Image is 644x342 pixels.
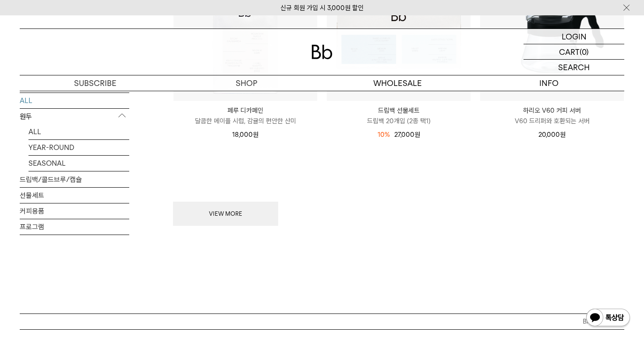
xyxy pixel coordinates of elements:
[20,203,129,218] a: 커피용품
[20,219,129,234] a: 프로그램
[28,124,129,139] a: ALL
[558,60,590,75] p: SEARCH
[173,116,317,126] p: 달콤한 메이플 시럽, 감귤의 편안한 산미
[20,313,624,329] button: BACK TO TOP
[580,44,589,59] p: (0)
[562,29,587,44] p: LOGIN
[20,187,129,203] a: 선물세트
[173,202,278,226] button: VIEW MORE
[378,129,390,140] div: 10%
[28,139,129,155] a: YEAR-ROUND
[524,44,624,60] a: CART (0)
[20,75,171,91] a: SUBSCRIBE
[414,131,420,139] span: 원
[20,108,129,124] p: 원두
[480,105,624,126] a: 하리오 V60 커피 서버 V60 드리퍼와 호환되는 서버
[560,131,566,139] span: 원
[20,171,129,187] a: 드립백/콜드브루/캡슐
[473,75,624,91] p: INFO
[20,93,129,108] a: ALL
[232,131,258,139] span: 18,000
[585,308,631,329] img: 카카오톡 채널 1:1 채팅 버튼
[538,131,566,139] span: 20,000
[322,75,473,91] p: WHOLESALE
[311,45,333,59] img: 로고
[173,105,317,126] a: 페루 디카페인 달콤한 메이플 시럽, 감귤의 편안한 산미
[327,105,471,126] a: 드립백 선물세트 드립백 20개입 (2종 택1)
[28,155,129,171] a: SEASONAL
[480,105,624,116] p: 하리오 V60 커피 서버
[327,116,471,126] p: 드립백 20개입 (2종 택1)
[253,131,258,139] span: 원
[394,131,420,139] span: 27,000
[280,4,364,12] a: 신규 회원 가입 시 3,000원 할인
[524,29,624,44] a: LOGIN
[480,116,624,126] p: V60 드리퍼와 호환되는 서버
[171,75,322,91] a: SHOP
[173,105,317,116] p: 페루 디카페인
[559,44,580,59] p: CART
[327,105,471,116] p: 드립백 선물세트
